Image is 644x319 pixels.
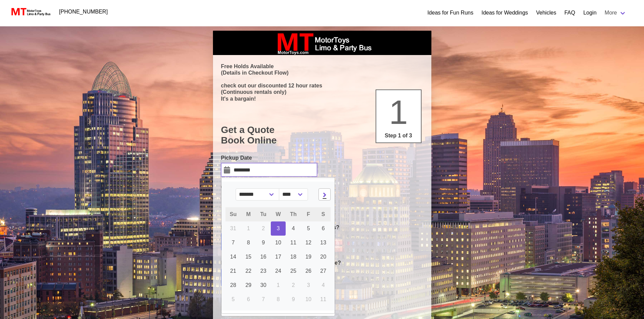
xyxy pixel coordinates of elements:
p: It's a bargain! [221,96,423,102]
a: 13 [316,236,331,250]
a: 26 [301,264,316,278]
a: FAQ [564,9,575,17]
a: 4 [286,221,301,236]
a: 23 [256,264,271,278]
a: 17 [271,250,286,264]
a: 25 [286,264,301,278]
span: 27 [320,268,326,274]
span: 28 [230,282,236,288]
span: 13 [320,240,326,245]
a: 18 [286,250,301,264]
img: box_logo_brand.jpeg [271,31,373,55]
span: 4 [322,282,325,288]
span: Tu [260,211,266,217]
span: S [321,211,325,217]
span: 10 [305,296,311,302]
a: 3 [271,221,286,236]
span: 4 [292,225,295,231]
a: 12 [301,236,316,250]
label: Pickup Date [221,154,317,162]
a: 27 [316,264,331,278]
span: 5 [232,296,235,302]
span: 3 [277,225,280,231]
a: More [601,6,630,20]
span: 1 [247,225,250,231]
span: 30 [260,282,266,288]
span: 2 [292,282,295,288]
span: 26 [305,268,311,274]
span: 23 [260,268,266,274]
span: 16 [260,254,266,260]
span: 18 [290,254,296,260]
a: 15 [241,250,256,264]
span: 2 [262,225,265,231]
span: 15 [245,254,252,260]
span: 14 [230,254,236,260]
a: 10 [271,236,286,250]
a: 21 [225,264,241,278]
span: 8 [277,296,280,302]
span: Su [230,211,237,217]
span: 22 [245,268,252,274]
span: 5 [307,225,310,231]
span: M [246,211,251,217]
a: Vehicles [536,9,556,17]
a: 16 [256,250,271,264]
span: 6 [247,296,250,302]
span: 7 [232,240,235,245]
span: 19 [305,254,311,260]
p: check out our discounted 12 hour rates [221,82,423,89]
span: 11 [320,296,326,302]
p: Free Holds Available [221,63,423,70]
span: 3 [307,282,310,288]
a: Login [583,9,596,17]
span: 20 [320,254,326,260]
span: 24 [275,268,281,274]
span: 21 [230,268,236,274]
span: 6 [322,225,325,231]
p: (Details in Checkout Flow) [221,70,423,76]
a: 9 [256,236,271,250]
span: 9 [292,296,295,302]
img: MotorToys Logo [9,7,51,17]
a: 28 [225,278,241,292]
span: F [307,211,310,217]
span: 1 [389,93,408,131]
h1: Get a Quote Book Online [221,125,423,146]
a: 7 [225,236,241,250]
a: Ideas for Weddings [481,9,528,17]
a: 20 [316,250,331,264]
span: 12 [305,240,311,245]
span: 11 [290,240,296,245]
a: 24 [271,264,286,278]
span: W [276,211,281,217]
a: 8 [241,236,256,250]
a: 29 [241,278,256,292]
a: 11 [286,236,301,250]
span: 31 [230,225,236,231]
a: 30 [256,278,271,292]
a: [PHONE_NUMBER] [55,5,112,19]
a: 5 [301,221,316,236]
a: Ideas for Fun Runs [427,9,473,17]
span: 7 [262,296,265,302]
span: 8 [247,240,250,245]
span: 1 [277,282,280,288]
p: Step 1 of 3 [379,132,418,140]
a: 22 [241,264,256,278]
p: (Continuous rentals only) [221,89,423,95]
span: 29 [245,282,252,288]
span: 10 [275,240,281,245]
a: 6 [316,221,331,236]
span: 9 [262,240,265,245]
span: Th [290,211,297,217]
a: 14 [225,250,241,264]
span: 25 [290,268,296,274]
span: 17 [275,254,281,260]
a: 19 [301,250,316,264]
